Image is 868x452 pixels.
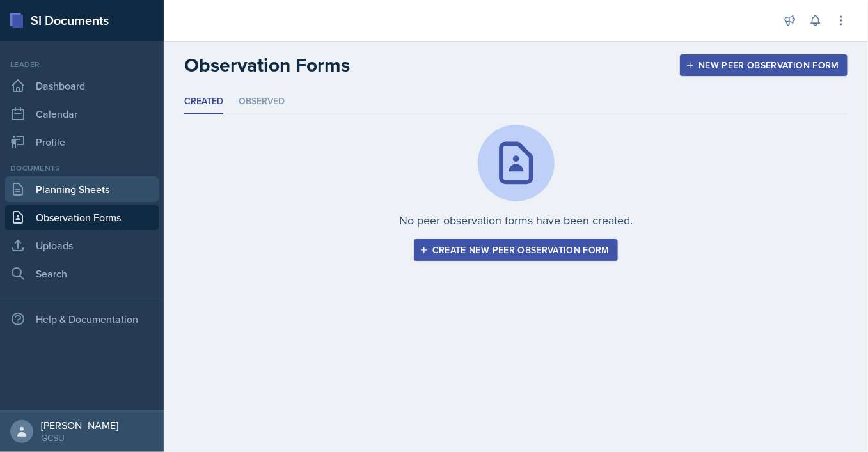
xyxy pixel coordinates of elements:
[5,261,159,286] a: Search
[5,233,159,258] a: Uploads
[184,54,350,77] h2: Observation Forms
[5,306,159,332] div: Help & Documentation
[680,54,848,76] button: New Peer Observation Form
[41,432,118,444] div: GCSU
[184,90,223,114] li: Created
[688,60,839,70] div: New Peer Observation Form
[399,212,633,229] p: No peer observation forms have been created.
[5,73,159,98] a: Dashboard
[41,419,118,432] div: [PERSON_NAME]
[239,90,285,114] li: Observed
[5,176,159,202] a: Planning Sheets
[422,245,610,255] div: Create new peer observation form
[5,59,159,70] div: Leader
[414,239,618,261] button: Create new peer observation form
[5,129,159,155] a: Profile
[5,205,159,230] a: Observation Forms
[5,101,159,127] a: Calendar
[5,162,159,174] div: Documents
